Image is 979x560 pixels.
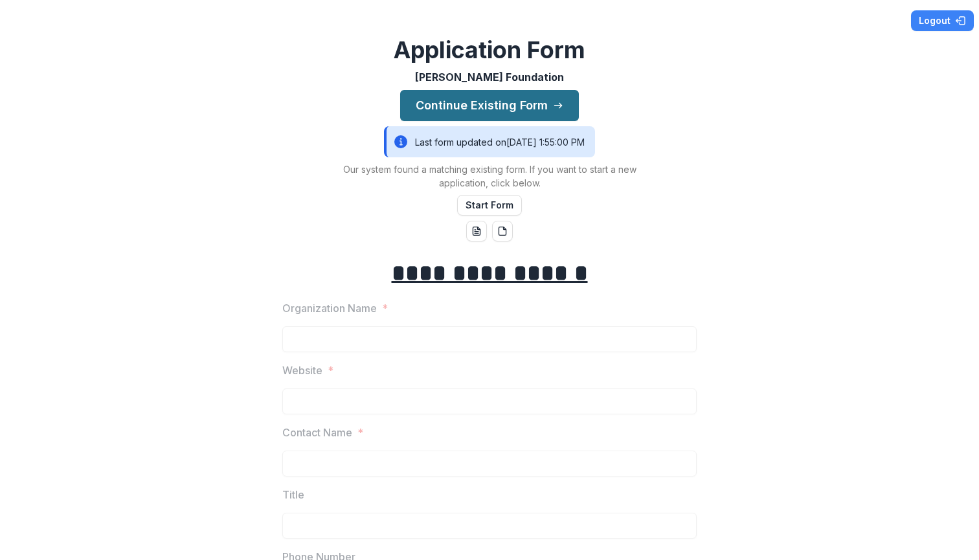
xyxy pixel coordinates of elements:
button: Continue Existing Form [400,90,579,121]
button: pdf-download [492,221,513,241]
p: Website [282,363,322,378]
div: Last form updated on [DATE] 1:55:00 PM [384,126,595,157]
p: Title [282,487,304,502]
p: Organization Name [282,300,377,316]
p: Our system found a matching existing form. If you want to start a new application, click below. [328,162,651,190]
button: word-download [466,221,487,241]
h2: Application Form [394,36,585,64]
button: Logout [911,10,974,31]
p: [PERSON_NAME] Foundation [415,69,564,85]
p: Contact Name [282,425,352,440]
button: Start Form [457,195,522,216]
